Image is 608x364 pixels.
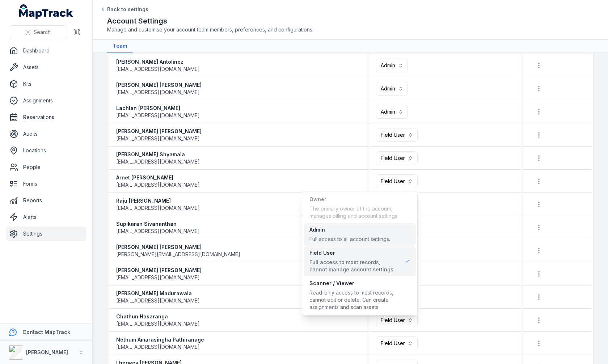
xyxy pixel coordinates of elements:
[309,236,390,243] div: Full access to all account settings.
[376,313,418,327] button: Field User
[309,205,410,220] div: The primary owner of the account, manages billing and account settings.
[309,280,410,287] div: Scanner / Viewer
[309,289,410,311] div: Read-only access to most records, cannot edit or delete. Can create assignments and scan assets.
[309,196,410,203] div: Owner
[309,259,399,273] div: Full access to most records, cannot manage account settings.
[309,249,399,257] div: Field User
[302,191,418,316] div: Field User
[309,226,390,233] div: Admin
